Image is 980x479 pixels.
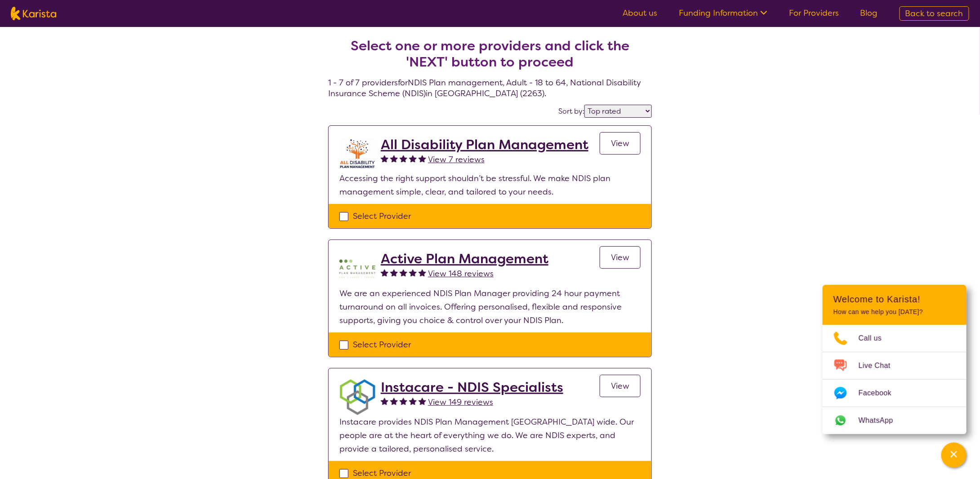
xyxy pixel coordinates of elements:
[789,8,839,18] a: For Providers
[390,397,398,405] img: fullstar
[419,155,426,162] img: fullstar
[428,268,494,279] span: View 148 reviews
[428,267,494,280] a: View 148 reviews
[859,332,893,345] span: Call us
[409,269,417,276] img: fullstar
[339,379,375,415] img: obkhna0zu27zdd4ubuus.png
[400,269,407,276] img: fullstar
[833,294,956,305] h2: Welcome to Karista!
[859,414,904,427] span: WhatsApp
[339,172,641,199] p: Accessing the right support shouldn’t be stressful. We make NDIS plan management simple, clear, a...
[941,443,967,468] button: Channel Menu
[390,269,398,276] img: fullstar
[611,252,629,263] span: View
[328,16,652,99] h4: 1 - 7 of 7 providers for NDIS Plan management , Adult - 18 to 64 , National Disability Insurance ...
[428,153,485,166] a: View 7 reviews
[381,269,388,276] img: fullstar
[859,359,901,373] span: Live Chat
[679,8,767,18] a: Funding Information
[600,246,641,269] a: View
[339,38,641,70] h2: Select one or more providers and click the 'NEXT' button to proceed
[390,155,398,162] img: fullstar
[409,155,417,162] img: fullstar
[339,251,375,287] img: pypzb5qm7jexfhutod0x.png
[381,397,388,405] img: fullstar
[381,251,548,267] a: Active Plan Management
[900,6,969,21] a: Back to search
[428,397,493,408] span: View 149 reviews
[823,407,967,434] a: Web link opens in a new tab.
[409,397,417,405] img: fullstar
[860,8,878,18] a: Blog
[428,154,485,165] span: View 7 reviews
[600,375,641,397] a: View
[381,155,388,162] img: fullstar
[400,397,407,405] img: fullstar
[400,155,407,162] img: fullstar
[611,138,629,149] span: View
[623,8,657,18] a: About us
[558,106,584,116] label: Sort by:
[381,379,563,395] a: Instacare - NDIS Specialists
[428,395,493,409] a: View 149 reviews
[611,381,629,391] span: View
[833,308,956,316] p: How can we help you [DATE]?
[823,285,967,434] div: Channel Menu
[339,287,641,327] p: We are an experienced NDIS Plan Manager providing 24 hour payment turnaround on all invoices. Off...
[381,137,588,153] a: All Disability Plan Management
[600,132,641,155] a: View
[419,397,426,405] img: fullstar
[339,415,641,456] p: Instacare provides NDIS Plan Management [GEOGRAPHIC_DATA] wide. Our people are at the heart of ev...
[339,137,375,172] img: at5vqv0lot2lggohlylh.jpg
[823,325,967,434] ul: Choose channel
[419,269,426,276] img: fullstar
[11,7,56,20] img: Karista logo
[905,8,963,19] span: Back to search
[859,386,902,400] span: Facebook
